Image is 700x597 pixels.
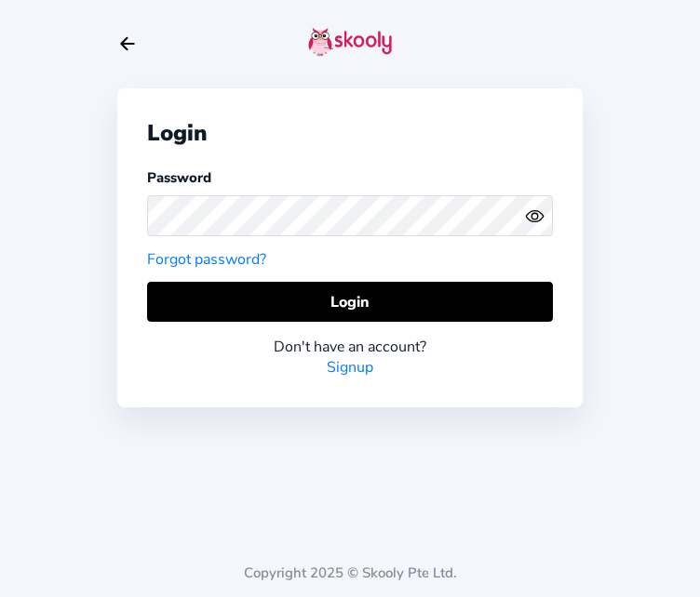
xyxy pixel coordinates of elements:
div: Login [147,118,553,148]
img: skooly-logo.png [308,27,392,57]
button: eye outlineeye off outline [525,206,553,226]
div: Don't have an account? [147,337,553,357]
button: arrow back outline [117,33,138,54]
ion-icon: eye outline [525,206,545,226]
button: Login [147,282,553,322]
label: Password [147,168,211,187]
a: Forgot password? [147,249,266,270]
a: Signup [327,357,373,378]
